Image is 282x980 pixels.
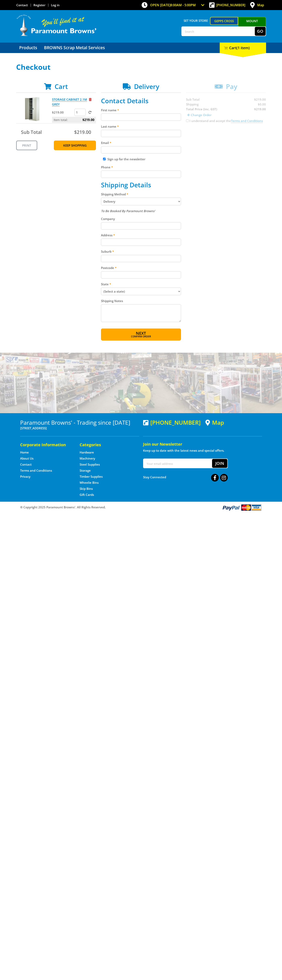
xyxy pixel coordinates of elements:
img: PayPal, Mastercard, Visa accepted [222,504,262,511]
a: Go to the registration page [33,3,45,7]
label: Phone [101,165,181,170]
p: Item total: [52,117,96,123]
label: Suburb [101,249,181,254]
label: Shipping Notes [101,298,181,303]
div: Stay Connected [143,472,228,482]
span: Sub Total [21,129,42,135]
a: Print [16,141,37,150]
img: STORAGE CABINET 2.1M GREY [20,97,44,121]
div: [PHONE_NUMBER] [143,419,201,426]
a: Go to the Gift Cards page [80,493,94,497]
select: Please select a shipping method. [101,198,181,205]
span: Confirm order [110,335,172,338]
a: Keep Shopping [54,141,96,150]
span: $219.00 [74,129,91,135]
a: Go to the Terms and Conditions page [20,468,52,473]
button: Join [212,459,227,468]
p: $219.00 [52,110,74,115]
em: To Be Booked By Paramount Browns' [101,209,155,213]
input: Please enter your address. [101,239,181,246]
label: Postcode [101,265,181,270]
input: Please enter your telephone number. [101,171,181,178]
span: (1 item) [236,45,250,50]
input: Search [182,27,255,36]
a: Go to the Storage page [80,468,91,473]
label: State [101,282,181,287]
h3: Paramount Browns' - Trading since [DATE] [20,419,139,426]
div: ® Copyright 2025 Paramount Browns'. All Rights Reserved. [16,504,266,511]
label: Sign up for the newsletter [107,157,145,161]
label: Address [101,233,181,238]
img: Paramount Browns' [16,14,97,36]
h5: Categories [80,442,131,448]
input: Please enter your suburb. [101,255,181,262]
input: Please enter your last name. [101,130,181,137]
a: Go to the Contact page [20,462,32,467]
input: Your email address [144,459,212,468]
a: Gepps Cross [210,17,238,25]
button: Go [255,27,266,36]
h2: Contact Details [101,97,181,105]
span: OPEN [DATE] [150,3,196,7]
a: Go to the BROWNS Scrap Metal Services page [41,43,108,53]
h5: Corporate Information [20,442,72,448]
input: Please enter your postcode. [101,271,181,278]
span: 8:00am - 5:00pm [170,3,196,7]
a: Go to the Machinery page [80,456,95,461]
span: Set your store [181,17,210,24]
label: Shipping Method [101,192,181,197]
a: Go to the Skip Bins page [80,487,93,491]
label: Email [101,140,181,145]
label: Company [101,216,181,221]
a: Go to the Contact page [16,3,28,7]
label: First name [101,108,181,113]
button: Next Confirm order [101,328,181,341]
a: Mount [PERSON_NAME] [238,17,266,32]
a: Remove from cart [89,97,92,101]
a: Go to the Wheelie Bins page [80,481,99,485]
a: Go to the Products page [16,43,40,53]
a: Go to the Hardware page [80,450,94,455]
span: Next [136,330,146,336]
a: Go to the Privacy page [20,474,30,479]
span: Cart [55,82,68,91]
a: View a map of Gepps Cross location [205,419,224,426]
h2: Shipping Details [101,181,181,189]
label: Last name [101,124,181,129]
a: Go to the Home page [20,450,29,455]
input: Please enter your first name. [101,114,181,121]
span: $219.00 [82,117,94,123]
p: Keep up to date with the latest news and special offers. [143,448,262,453]
p: [STREET_ADDRESS] [20,426,139,431]
h5: Join our Newsletter [143,441,262,447]
div: Cart [220,43,266,53]
a: Log in [51,3,60,7]
h1: Checkout [16,63,266,71]
a: Go to the About Us page [20,456,33,461]
a: Go to the Steel Supplies page [80,462,100,467]
input: Please enter your email address. [101,146,181,153]
a: STORAGE CABINET 2.1M GREY [52,97,87,106]
span: Delivery [134,82,159,91]
select: Please select your state. [101,288,181,295]
a: Go to the Timber Supplies page [80,474,103,479]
